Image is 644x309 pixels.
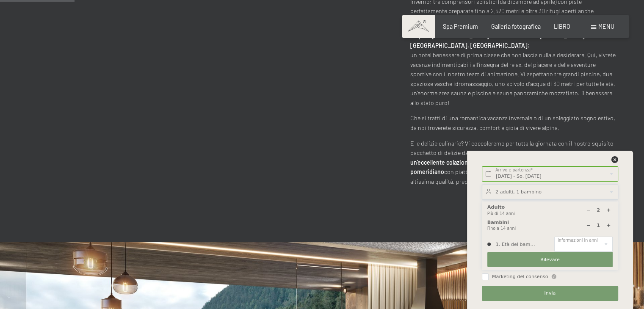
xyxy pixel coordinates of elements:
font: di altissima qualità, preparata magistralmente, una festa per tutti i sensi! [410,168,603,185]
font: Rilevare [540,257,560,262]
a: LIBRO [554,23,570,30]
a: Galleria fotografica [491,23,541,30]
font: menu [598,23,614,30]
button: Rilevare [487,252,613,267]
a: Spa Premium [443,23,478,30]
button: Invia [482,286,618,301]
font: Invia [544,290,556,296]
font: un hotel benessere di prima classe che non lascia nulla a desiderare. Qui, vivrete vacanze indime... [410,51,616,106]
font: Che si tratti di una romantica vacanza invernale o di un soleggiato sogno estivo, da noi troveret... [410,114,615,131]
font: con piatti leggeri, dolci e snack [444,168,524,175]
font: un'eccellente colazione a buffet [410,159,493,166]
font: Marketing del consenso [492,274,548,279]
font: L'Alpine [GEOGRAPHIC_DATA] Schwarzenstein in [PERSON_NAME][GEOGRAPHIC_DATA], [GEOGRAPHIC_DATA]: [410,32,585,49]
font: E le delizie culinarie? Vi coccoleremo per tutta la giornata con il nostro squisito pacchetto di ... [410,140,614,157]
